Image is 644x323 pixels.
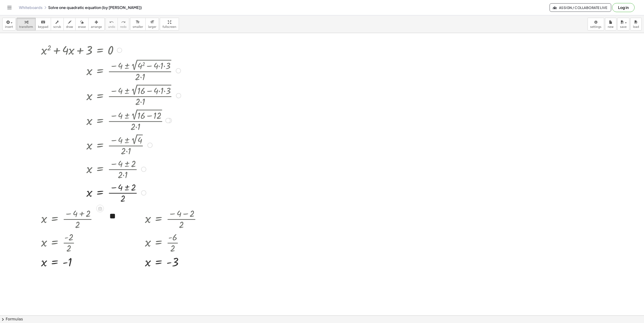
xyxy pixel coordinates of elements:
[109,19,114,25] i: undo
[64,18,76,30] button: draw
[608,25,614,29] span: new
[35,18,51,30] button: keyboardkeypad
[145,18,159,30] button: format_sizelarger
[120,25,127,29] span: redo
[6,4,13,11] button: Toggle navigation
[5,25,13,29] span: insert
[106,18,118,30] button: undoundo
[133,25,143,29] span: smaller
[590,25,602,29] span: settings
[96,205,104,212] div: Apply the same math to both sides of the equation
[150,19,154,25] i: format_size
[612,3,635,12] button: Log in
[38,25,48,29] span: keypad
[118,18,129,30] button: redoredo
[620,25,627,29] span: save
[66,25,73,29] span: draw
[160,18,179,30] button: fullscreen
[633,25,639,29] span: load
[605,18,616,30] button: new
[148,25,156,29] span: larger
[53,25,61,29] span: scrub
[75,18,88,30] button: erase
[162,25,176,29] span: fullscreen
[51,18,64,30] button: scrub
[19,5,42,10] a: Whiteboards
[78,25,86,29] span: erase
[121,19,126,25] i: redo
[19,25,33,29] span: transform
[630,18,642,30] button: load
[588,18,604,30] button: settings
[130,18,146,30] button: format_sizesmaller
[554,5,607,10] span: Assign / Collaborate Live
[2,18,16,30] button: insert
[91,25,102,29] span: arrange
[88,18,105,30] button: arrange
[550,3,611,12] button: Assign / Collaborate Live
[41,19,45,25] i: keyboard
[108,25,115,29] span: undo
[17,18,36,30] button: transform
[617,18,629,30] button: save
[136,19,140,25] i: format_size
